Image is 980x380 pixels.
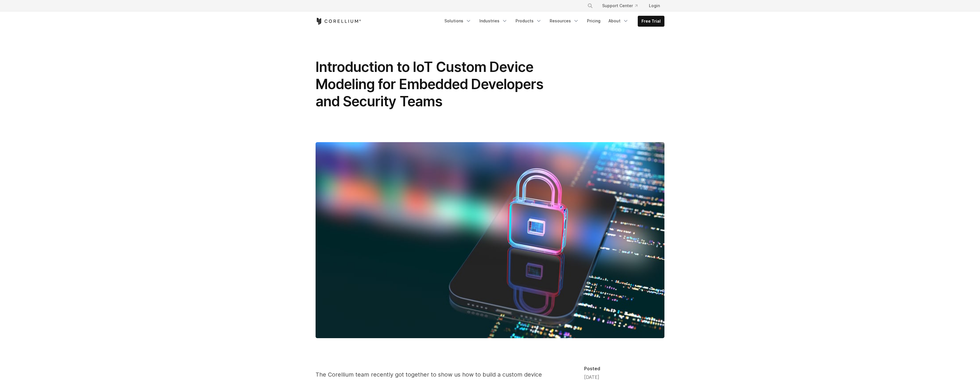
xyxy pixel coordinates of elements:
[585,1,595,11] button: Search
[584,366,664,371] div: Posted
[644,1,664,11] a: Login
[441,16,475,26] a: Solutions
[638,16,664,26] a: Free Trial
[476,16,511,26] a: Industries
[584,16,604,26] a: Pricing
[512,16,545,26] a: Products
[598,1,642,11] a: Support Center
[441,16,664,27] div: Navigation Menu
[580,1,664,11] div: Navigation Menu
[605,16,632,26] a: About
[316,58,543,110] span: Introduction to IoT Custom Device Modeling for Embedded Developers and Security Teams
[316,142,664,338] img: Introduction to IoT Custom Device Modeling for Embedded Developers and Security Teams
[316,18,361,25] a: Corellium Home
[584,374,599,380] span: [DATE]
[546,16,582,26] a: Resources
